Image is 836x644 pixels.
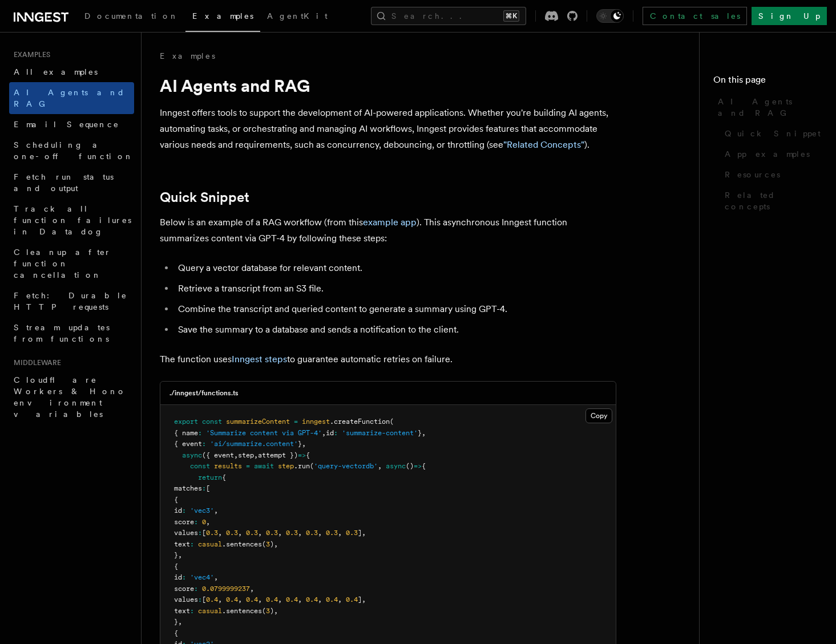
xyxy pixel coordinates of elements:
span: summarizeContent [226,418,290,426]
a: Fetch run status and output [9,167,134,199]
span: , [278,596,282,604]
a: Examples [160,50,215,62]
span: score [174,585,194,593]
span: : [202,440,206,448]
span: id [326,429,334,437]
span: 'vec4' [190,573,214,581]
span: , [378,462,382,470]
a: AI Agents and RAG [9,82,134,114]
span: { [174,496,178,504]
span: , [274,540,278,548]
span: , [218,529,222,537]
a: Inngest steps [232,354,287,364]
span: 'ai/summarize.content' [210,440,298,448]
span: , [318,596,322,604]
span: text [174,607,190,615]
span: await [254,462,274,470]
span: Related concepts [725,189,822,212]
span: Examples [192,11,253,21]
p: Inngest offers tools to support the development of AI-powered applications. Whether you're buildi... [160,105,616,153]
span: const [190,462,210,470]
span: , [298,596,302,604]
span: ( [262,540,266,548]
kbd: ⌘K [503,10,519,22]
span: 'Summarize content via GPT-4' [206,429,322,437]
span: App examples [725,148,810,160]
a: Email Sequence [9,114,134,135]
span: ) [270,540,274,548]
button: Toggle dark mode [596,9,624,23]
span: .run [294,462,310,470]
a: Scheduling a one-off function [9,135,134,167]
a: Fetch: Durable HTTP requests [9,285,134,317]
span: { event [174,440,202,448]
button: Copy [585,408,612,423]
span: async [386,462,406,470]
span: id [174,573,182,581]
span: casual [198,607,222,615]
span: : [182,507,186,515]
a: Sign Up [752,7,827,25]
a: "Related Concepts" [503,139,584,150]
span: , [338,529,342,537]
a: Quick Snippet [720,123,822,144]
span: : [190,607,194,615]
span: ( [262,607,266,615]
span: 0 [202,518,206,526]
span: , [250,585,254,593]
span: { [422,462,426,470]
span: , [362,529,366,537]
span: .sentences [222,540,262,548]
span: [ [202,596,206,604]
span: , [278,529,282,537]
span: , [258,529,262,537]
span: AI Agents and RAG [14,88,125,108]
span: , [178,618,182,626]
span: Fetch: Durable HTTP requests [14,291,127,311]
li: Retrieve a transcript from an S3 file. [175,281,616,297]
span: Scheduling a one-off function [14,140,134,161]
span: 3 [266,540,270,548]
span: , [178,551,182,559]
span: Track all function failures in Datadog [14,204,131,236]
span: Resources [725,169,780,180]
a: App examples [720,144,822,164]
span: ] [358,596,362,604]
span: step [238,451,254,459]
a: Resources [720,164,822,185]
a: Quick Snippet [160,189,249,205]
span: values [174,596,198,604]
span: , [234,451,238,459]
span: .sentences [222,607,262,615]
span: ] [358,529,362,537]
span: Examples [9,50,50,59]
span: ) [270,607,274,615]
span: } [418,429,422,437]
a: example app [363,217,417,228]
span: , [238,596,242,604]
span: 0.3 [286,529,298,537]
span: 0.3 [266,529,278,537]
span: , [254,451,258,459]
span: 0.3 [206,529,218,537]
span: : [190,540,194,548]
span: : [198,529,202,537]
span: Quick Snippet [725,128,821,139]
span: , [218,596,222,604]
span: Stream updates from functions [14,323,110,343]
span: { [306,451,310,459]
span: Cloudflare Workers & Hono environment variables [14,375,126,419]
span: 0.3 [326,529,338,537]
span: , [206,518,210,526]
span: } [174,618,178,626]
span: 0.4 [306,596,318,604]
span: , [302,440,306,448]
span: text [174,540,190,548]
a: Stream updates from functions [9,317,134,349]
span: , [214,507,218,515]
span: 0.3 [346,529,358,537]
span: Cleanup after function cancellation [14,248,111,280]
span: : [202,484,206,492]
span: 3 [266,607,270,615]
span: 'query-vectordb' [314,462,378,470]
